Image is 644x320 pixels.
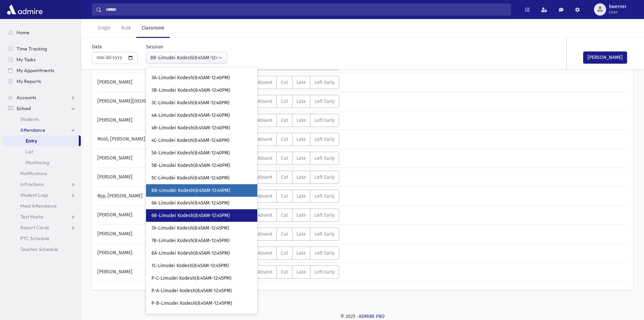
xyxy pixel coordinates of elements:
[94,228,228,241] div: [PERSON_NAME]
[20,203,57,209] span: Meal Attendance
[94,152,228,165] div: [PERSON_NAME]
[296,118,306,123] span: Late
[281,99,288,104] span: Cut
[258,99,272,104] span: Absent
[296,136,306,142] span: Late
[3,233,81,244] a: PTC Schedule
[258,193,272,199] span: Absent
[151,162,230,169] span: 5B-Limudei Kodesh(8:45AM-12:40PM)
[296,250,306,256] span: Late
[314,99,335,104] span: Left Early
[314,80,335,85] span: Left Early
[151,225,229,232] span: 7A-Limudei Kodesh(8:45AM-12:45PM)
[314,136,335,142] span: Left Early
[20,246,58,252] span: Teacher Schedule
[258,212,272,218] span: Absent
[151,175,230,182] span: 5C-Limudei Kodesh(8:45AM-12:40PM)
[296,212,306,218] span: Late
[151,100,230,106] span: 3C-Limudei Kodesh(8:45AM-12:40PM)
[3,244,81,255] a: Teacher Schedule
[3,54,81,65] a: My Tasks
[151,212,230,219] span: 6B-Limudei Kodesh(8:45AM-12:45PM)
[281,212,288,218] span: Cut
[136,19,170,38] a: Classroom
[3,135,79,146] a: Entry
[20,181,44,187] span: Infractions
[296,99,306,104] span: Late
[151,275,232,282] span: P-C-Limudei Kodesh(8:45AM-12:45PM)
[228,76,339,89] div: AttTypes
[94,247,228,260] div: [PERSON_NAME]
[17,94,36,101] span: Accounts
[20,170,47,176] span: Notifications
[146,52,227,64] button: 8B-Limudei Kodesh(8:45AM-12:45PM)
[151,74,230,81] span: 3A-Limudei Kodesh(8:45AM-12:40PM)
[314,174,335,180] span: Left Early
[3,125,81,135] a: Attendance
[17,57,35,63] span: My Tasks
[151,150,230,156] span: 5A-Limudei Kodesh(8:45AM-12:40PM)
[3,65,81,76] a: My Appointments
[3,76,81,87] a: My Reports
[258,269,272,275] span: Absent
[228,152,339,165] div: AttTypes
[151,262,229,269] span: 1C-Limudei Kodesh(8:45AM-12:45PM)
[20,214,43,220] span: Test Marks
[17,29,29,36] span: Home
[20,192,48,198] span: Student Logs
[281,193,288,199] span: Cut
[151,137,230,144] span: 4C-Limudei Kodesh(8:45AM-12:40PM)
[314,212,335,218] span: Left Early
[94,76,228,89] div: [PERSON_NAME]
[296,174,306,180] span: Late
[228,247,339,260] div: AttTypes
[151,187,230,194] span: 8B-Limudei Kodesh(8:45AM-12:45PM)
[281,269,288,275] span: Cut
[228,171,339,184] div: AttTypes
[94,114,228,127] div: [PERSON_NAME]
[3,200,81,211] a: Meal Attendance
[102,3,511,16] input: Search
[151,200,230,207] span: 6A-Limudei Kodesh(8:45AM-12:45PM)
[314,269,335,275] span: Left Early
[258,174,272,180] span: Absent
[314,193,335,199] span: Left Early
[151,87,230,94] span: 3B-Limudei Kodesh(8:45AM-12:40PM)
[281,136,288,142] span: Cut
[146,43,163,50] label: Session
[296,193,306,199] span: Late
[3,179,81,190] a: Infractions
[3,114,81,125] a: Students
[296,269,306,275] span: Late
[20,116,39,122] span: Students
[314,231,335,237] span: Left Early
[94,190,228,203] div: Ryp, [PERSON_NAME]
[258,231,272,237] span: Absent
[94,209,228,222] div: [PERSON_NAME]
[116,19,136,38] a: Bulk
[228,190,339,203] div: AttTypes
[583,51,627,64] button: [PERSON_NAME]
[94,95,228,108] div: [PERSON_NAME][GEOGRAPHIC_DATA]
[92,313,633,320] div: © 2025 -
[92,43,102,50] label: Date
[151,287,232,294] span: P-A-Limudei Kodesh(8:45AM-12:45PM)
[228,228,339,241] div: AttTypes
[314,155,335,161] span: Left Early
[281,250,288,256] span: Cut
[20,127,45,133] span: Attendance
[281,174,288,180] span: Cut
[281,231,288,237] span: Cut
[296,231,306,237] span: Late
[151,125,230,131] span: 4B-Limudei Kodesh(8:45AM-12:40PM)
[92,19,116,38] a: Single
[281,80,288,85] span: Cut
[3,157,81,168] a: Monitoring
[281,118,288,123] span: Cut
[3,168,81,179] a: Notifications
[3,146,81,157] a: List
[258,136,272,142] span: Absent
[17,67,54,73] span: My Appointments
[258,155,272,161] span: Absent
[3,222,81,233] a: Report Cards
